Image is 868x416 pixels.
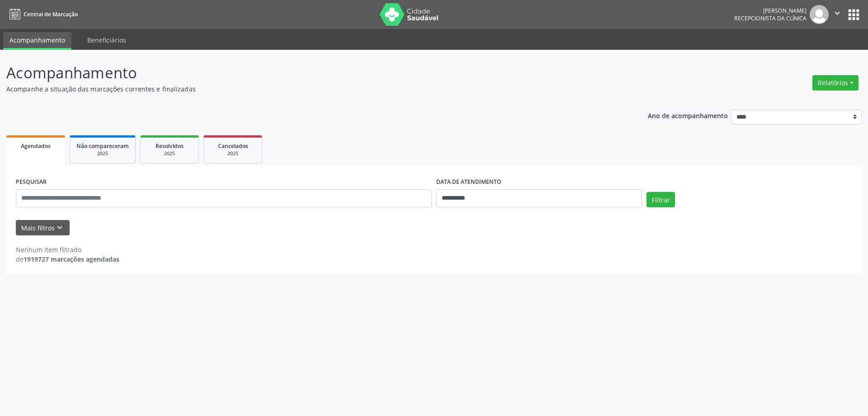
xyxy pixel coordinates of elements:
img: img [810,5,829,24]
p: Acompanhamento [6,62,605,84]
div: 2025 [147,150,192,157]
a: Beneficiários [81,32,132,48]
a: Acompanhamento [3,32,71,50]
strong: 1919727 marcações agendadas [24,255,119,263]
i: keyboard_arrow_down [55,223,65,233]
span: Não compareceram [76,142,129,150]
button:  [829,5,846,24]
div: de [16,254,119,264]
div: [PERSON_NAME] [734,7,807,14]
div: 2025 [76,150,129,157]
label: DATA DE ATENDIMENTO [436,175,501,189]
p: Acompanhe a situação das marcações correntes e finalizadas [6,84,605,94]
span: Agendados [21,142,51,150]
div: 2025 [210,150,255,157]
i:  [832,8,842,18]
span: Cancelados [218,142,248,150]
button: Relatórios [812,75,859,91]
span: Resolvidos [156,142,184,150]
button: Mais filtroskeyboard_arrow_down [16,220,70,236]
button: Filtrar [646,192,675,207]
a: Central de Marcação [6,7,78,22]
div: Nenhum item filtrado [16,245,119,254]
button: apps [846,7,862,23]
label: PESQUISAR [16,175,47,189]
p: Ano de acompanhamento [648,110,728,121]
span: Central de Marcação [24,10,78,18]
span: Recepcionista da clínica [734,14,807,22]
